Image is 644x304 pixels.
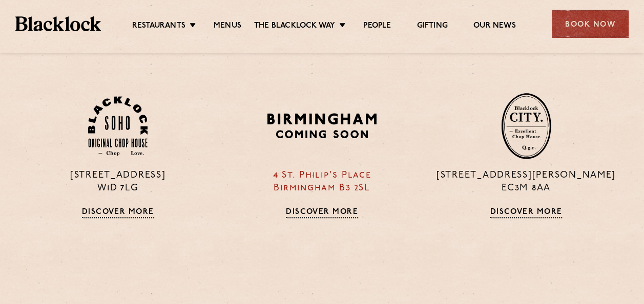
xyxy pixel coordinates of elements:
[432,169,620,195] p: [STREET_ADDRESS][PERSON_NAME] EC3M 8AA
[490,208,562,218] a: Discover More
[24,169,212,195] p: [STREET_ADDRESS] W1D 7LG
[473,21,516,32] a: Our News
[552,10,629,38] div: Book Now
[254,21,335,32] a: The Blacklock Way
[363,21,391,32] a: People
[227,169,416,195] p: 4 St. Philip's Place Birmingham B3 2SL
[265,110,379,142] img: BIRMINGHAM-P22_-e1747915156957.png
[286,208,358,218] a: Discover More
[132,21,185,32] a: Restaurants
[15,16,101,31] img: BL_Textured_Logo-footer-cropped.svg
[82,208,154,218] a: Discover More
[88,96,148,156] img: Soho-stamp-default.svg
[214,21,241,32] a: Menus
[417,21,447,32] a: Gifting
[501,93,551,159] img: City-stamp-default.svg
